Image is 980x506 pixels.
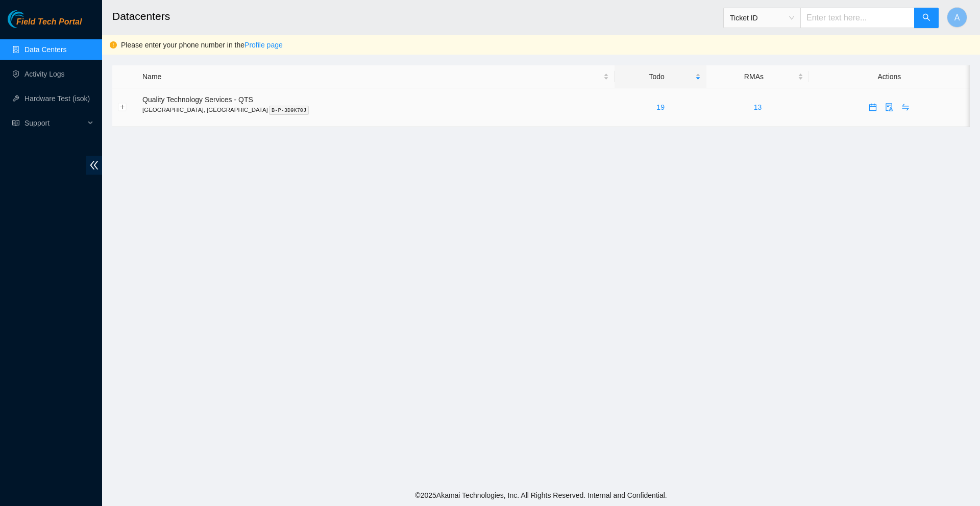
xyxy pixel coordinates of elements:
[102,485,980,506] footer: © 2025 Akamai Technologies, Inc. All Rights Reserved. Internal and Confidential.
[142,105,609,114] p: [GEOGRAPHIC_DATA], [GEOGRAPHIC_DATA]
[110,41,117,49] span: exclamation-circle
[881,103,897,111] a: audit
[897,99,914,115] button: swap
[121,39,972,51] div: Please enter your phone number in the
[24,70,65,78] a: Activity Logs
[954,11,960,24] span: A
[897,103,914,111] a: swap
[865,103,881,111] a: calendar
[656,103,665,111] a: 19
[865,99,881,115] button: calendar
[12,119,19,127] span: read
[8,10,52,28] img: Akamai Technologies
[881,103,897,111] span: audit
[754,103,762,111] a: 13
[16,17,82,27] span: Field Tech Portal
[118,103,127,111] button: Expand row
[142,95,253,104] span: Quality Technology Services - QTS
[809,65,970,88] th: Actions
[922,13,930,23] span: search
[914,8,939,28] button: search
[865,103,880,111] span: calendar
[24,94,90,103] a: Hardware Test (isok)
[8,18,82,32] a: Akamai TechnologiesField Tech Portal
[947,7,967,28] button: A
[898,103,913,111] span: swap
[86,156,102,175] span: double-left
[244,41,283,49] a: Profile page
[269,106,309,115] kbd: B-P-3D9K70J
[800,8,915,28] input: Enter text here...
[730,10,794,26] span: Ticket ID
[881,99,897,115] button: audit
[24,45,66,54] a: Data Centers
[24,113,85,133] span: Support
